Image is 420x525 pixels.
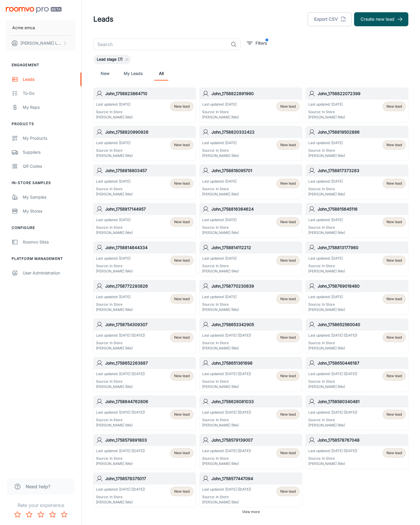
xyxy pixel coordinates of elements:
span: New lead [280,412,296,417]
p: [PERSON_NAME] (Me) [96,153,133,158]
span: New lead [280,258,296,263]
span: New lead [174,412,190,417]
span: New lead [386,104,402,109]
a: John_1758769018480Last updated: [DATE]Source: In Store[PERSON_NAME] (Me)New lead [306,280,408,315]
button: Rate 1 star [12,509,23,520]
div: User Administration [23,270,76,276]
img: Roomvo PRO Beta [6,7,62,13]
p: Rate your experience [5,502,77,509]
button: [PERSON_NAME] Leaptools [6,36,76,51]
button: Rate 4 star [47,509,58,520]
p: Source: In Store [202,379,251,384]
p: Last updated: [DATE] ([DATE]) [202,371,251,377]
span: New lead [386,181,402,186]
p: [PERSON_NAME] (Me) [202,153,239,158]
p: [PERSON_NAME] (Me) [202,115,239,120]
p: Source: In Store [308,109,345,115]
p: Source: In Store [308,263,345,269]
p: Last updated: [DATE] ([DATE]) [202,448,251,454]
button: Rate 3 star [35,509,47,520]
span: New lead [280,489,296,494]
p: [PERSON_NAME] (Me) [96,192,133,197]
p: Source: In Store [202,109,239,115]
p: Last updated: [DATE] [96,256,133,261]
p: [PERSON_NAME] (Me) [202,346,251,351]
p: Last updated: [DATE] [308,217,345,223]
p: [PERSON_NAME] (Me) [202,269,239,274]
p: Acme emca [12,24,35,31]
a: John_1758772293826Last updated: [DATE]Source: In Store[PERSON_NAME] (Me)New lead [93,280,196,315]
span: New lead [174,296,190,302]
span: New lead [386,142,402,148]
p: [PERSON_NAME] (Me) [96,269,133,274]
p: Last updated: [DATE] ([DATE]) [202,487,251,492]
span: View more [242,509,260,514]
h6: John_1758579139007 [211,437,300,443]
span: New lead [280,335,296,340]
span: New lead [386,258,402,263]
a: John_1758653342905Last updated: [DATE] ([DATE])Source: In Store[PERSON_NAME] (Me)New lead [199,318,302,353]
p: [PERSON_NAME] (Me) [308,346,357,351]
p: [PERSON_NAME] (Me) [308,423,357,428]
p: [PERSON_NAME] Leaptools [20,40,62,46]
p: [PERSON_NAME] (Me) [202,307,239,312]
p: Last updated: [DATE] ([DATE]) [308,333,357,338]
a: John_1758578767048Last updated: [DATE] ([DATE])Source: In Store[PERSON_NAME] (Me)New lead [306,434,408,469]
div: My Reps [23,104,76,111]
div: Lead stage (7) [93,55,131,64]
p: [PERSON_NAME] (Me) [96,346,145,351]
p: Last updated: [DATE] [96,102,133,107]
button: filter [245,38,268,48]
a: John_1758820990926Last updated: [DATE]Source: In Store[PERSON_NAME] (Me)New lead [93,126,196,161]
a: John_1758815645116Last updated: [DATE]Source: In Store[PERSON_NAME] (Me)New lead [306,203,408,238]
p: [PERSON_NAME] (Me) [96,500,145,505]
span: New lead [174,373,190,379]
div: My Products [23,135,76,141]
a: John_1758652263887Last updated: [DATE] ([DATE])Source: In Store[PERSON_NAME] (Me)New lead [93,357,196,392]
div: My Stores [23,208,76,214]
h6: John_1758817373283 [318,167,406,174]
p: Source: In Store [202,225,239,230]
p: [PERSON_NAME] (Me) [308,115,345,120]
h6: John_1758814844334 [105,244,193,251]
a: John_1758817144957Last updated: [DATE]Source: In Store[PERSON_NAME] (Me)New lead [93,203,196,238]
p: Last updated: [DATE] [308,102,345,107]
p: Last updated: [DATE] ([DATE]) [202,410,251,415]
p: Source: In Store [202,340,251,346]
p: [PERSON_NAME] (Me) [202,192,239,197]
button: Export CSV [308,12,352,26]
button: Rate 5 star [58,509,70,520]
p: Last updated: [DATE] ([DATE]) [308,448,357,454]
a: John_1758819502886Last updated: [DATE]Source: In Store[PERSON_NAME] (Me)New lead [306,126,408,161]
p: Last updated: [DATE] [96,294,133,300]
p: Source: In Store [96,225,133,230]
span: New lead [386,450,402,456]
h6: John_1758626081033 [211,398,300,405]
p: Source: In Store [96,456,145,461]
a: John_1758644762806Last updated: [DATE] ([DATE])Source: In Store[PERSON_NAME] (Me)New lead [93,395,196,430]
h6: John_1758580340481 [318,398,406,405]
p: Source: In Store [96,302,133,307]
a: John_1758579891803Last updated: [DATE] ([DATE])Source: In Store[PERSON_NAME] (Me)New lead [93,434,196,469]
p: [PERSON_NAME] (Me) [308,153,345,158]
p: Last updated: [DATE] [202,256,239,261]
span: New lead [386,412,402,417]
p: Source: In Store [202,494,251,500]
a: All [154,66,168,80]
a: John_1758578375017Last updated: [DATE] ([DATE])Source: In Store[PERSON_NAME] (Me)New lead [93,473,196,508]
h6: John_1758772293826 [105,283,193,289]
p: Source: In Store [202,263,239,269]
p: Last updated: [DATE] ([DATE]) [96,333,145,338]
a: John_1758580340481Last updated: [DATE] ([DATE])Source: In Store[PERSON_NAME] (Me)New lead [306,395,408,430]
h6: John_1758823864710 [105,90,193,97]
h6: John_1758770230839 [211,283,300,289]
a: John_1758626081033Last updated: [DATE] ([DATE])Source: In Store[PERSON_NAME] (Me)New lead [199,395,302,430]
a: John_1758813177980Last updated: [DATE]Source: In Store[PERSON_NAME] (Me)New lead [306,242,408,276]
p: Source: In Store [308,456,357,461]
h6: John_1758578375017 [105,475,193,482]
p: Last updated: [DATE] [202,102,239,107]
p: Source: In Store [308,379,357,384]
span: New lead [174,335,190,340]
h6: John_1758817144957 [105,206,193,212]
p: [PERSON_NAME] (Me) [308,192,345,197]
